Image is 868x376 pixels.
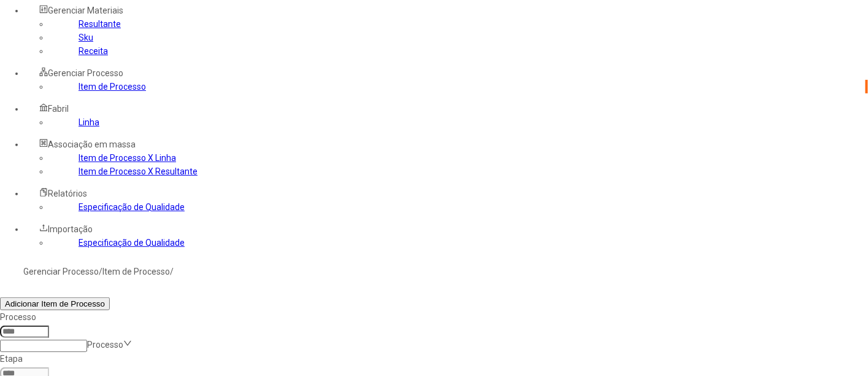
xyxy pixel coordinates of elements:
[23,267,99,276] a: Gerenciar Processo
[87,340,123,350] nz-select-placeholder: Processo
[48,224,93,234] span: Importação
[102,267,170,276] a: Item de Processo
[48,104,69,114] span: Fabril
[5,299,105,308] span: Adicionar Item de Processo
[48,189,87,198] span: Relatórios
[79,117,99,127] a: Linha
[99,267,102,276] nz-breadcrumb-separator: /
[79,46,108,56] a: Receita
[79,166,198,176] a: Item de Processo X Resultante
[79,153,176,163] a: Item de Processo X Linha
[48,6,123,15] span: Gerenciar Materiais
[79,19,121,29] a: Resultante
[79,33,93,42] a: Sku
[79,238,185,248] a: Especificação de Qualidade
[79,82,146,92] a: Item de Processo
[79,202,185,212] a: Especificação de Qualidade
[48,68,123,78] span: Gerenciar Processo
[48,139,136,149] span: Associação em massa
[170,267,174,276] nz-breadcrumb-separator: /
